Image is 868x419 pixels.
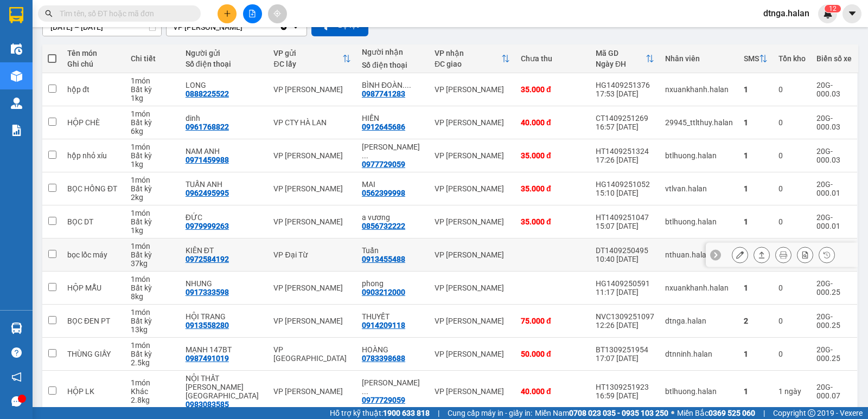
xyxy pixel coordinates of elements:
[590,44,660,73] th: Toggle SortBy
[186,321,229,330] div: 0913558280
[665,118,733,127] div: 29945_ttlthuy.halan
[435,217,510,226] div: VP [PERSON_NAME]
[778,184,806,193] div: 0
[186,246,263,255] div: KIÊN ĐT
[186,354,229,363] div: 0987491019
[843,4,861,23] button: caret-down
[67,250,120,259] div: bọc lốc máy
[268,44,356,73] th: Toggle SortBy
[14,74,189,92] b: GỬI : VP [PERSON_NAME]
[596,383,654,391] div: HT1309251923
[273,151,351,160] div: VP [PERSON_NAME]
[435,85,510,94] div: VP [PERSON_NAME]
[778,387,806,396] div: 1
[665,387,733,396] div: btlhuong.halan
[665,317,733,325] div: dtnga.halan
[596,114,654,123] div: CT1409251269
[131,275,175,283] div: 1 món
[435,49,501,57] div: VP nhận
[67,217,120,226] div: BỌC DT
[362,279,424,288] div: phong
[596,255,654,263] div: 10:40 [DATE]
[186,222,229,230] div: 0979999263
[186,89,229,98] div: 0888225522
[755,7,818,20] span: dtnga.halan
[362,345,424,354] div: HOÀNG
[273,184,351,193] div: VP [PERSON_NAME]
[186,345,263,354] div: MẠNH 147BT
[186,49,263,57] div: Người gửi
[186,213,263,222] div: ĐỨC
[362,160,405,169] div: 0977729059
[131,85,175,94] div: Bất kỳ
[131,127,175,136] div: 6 kg
[429,44,515,73] th: Toggle SortBy
[778,283,806,292] div: 0
[596,60,646,68] div: Ngày ĐH
[521,350,585,358] div: 50.000 đ
[131,94,175,102] div: 1 kg
[833,5,837,12] span: 2
[521,151,585,160] div: 35.000 đ
[738,44,773,73] th: Toggle SortBy
[224,10,231,17] span: plus
[808,409,815,417] span: copyright
[744,151,768,160] div: 1
[362,61,424,69] div: Số điện thoại
[11,43,22,55] img: warehouse-icon
[362,354,405,363] div: 0783398688
[709,409,755,417] strong: 0369 525 060
[131,396,175,404] div: 2.8 kg
[732,247,748,263] div: Sửa đơn hàng
[131,109,175,118] div: 1 món
[131,292,175,301] div: 8 kg
[677,407,755,419] span: Miền Bắc
[362,321,405,330] div: 0914209118
[438,407,439,419] span: |
[131,226,175,235] div: 1 kg
[330,407,430,419] span: Hỗ trợ kỹ thuật:
[131,387,175,396] div: Khác
[362,312,424,321] div: THUYẾT
[744,283,768,292] div: 1
[273,85,351,94] div: VP [PERSON_NAME]
[131,193,175,202] div: 2 kg
[362,143,424,160] div: QUANG MINH (ngần)
[816,147,852,164] div: 20G-000.03
[596,312,654,321] div: NVC1309251097
[248,10,256,17] span: file-add
[521,184,585,193] div: 35.000 đ
[67,283,120,292] div: HỘP MẪU
[665,250,733,259] div: nthuan.halan
[763,407,765,419] span: |
[665,85,733,94] div: nxuankhanh.halan
[405,81,411,89] span: ...
[778,317,806,325] div: 0
[362,151,368,160] span: ...
[816,54,852,63] div: Biển số xe
[131,184,175,193] div: Bất kỳ
[829,5,833,12] span: 1
[665,350,733,358] div: dtnninh.halan
[744,118,768,127] div: 1
[186,123,229,131] div: 0961768822
[569,409,668,417] strong: 0708 023 035 - 0935 103 250
[218,4,237,23] button: plus
[186,255,229,263] div: 0972584192
[596,222,654,230] div: 15:07 [DATE]
[816,312,852,330] div: 20G-000.25
[186,156,229,164] div: 0971459988
[131,358,175,367] div: 2.5 kg
[14,14,95,68] img: logo.jpg
[186,60,263,68] div: Số điện thoại
[744,184,768,193] div: 1
[60,8,188,20] input: Tìm tên, số ĐT hoặc mã đơn
[131,143,175,151] div: 1 món
[131,54,175,63] div: Chi tiết
[521,118,585,127] div: 40.000 đ
[521,387,585,396] div: 40.000 đ
[362,255,405,263] div: 0913455488
[665,151,733,160] div: btlhuong.halan
[45,10,53,17] span: search
[596,156,654,164] div: 17:26 [DATE]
